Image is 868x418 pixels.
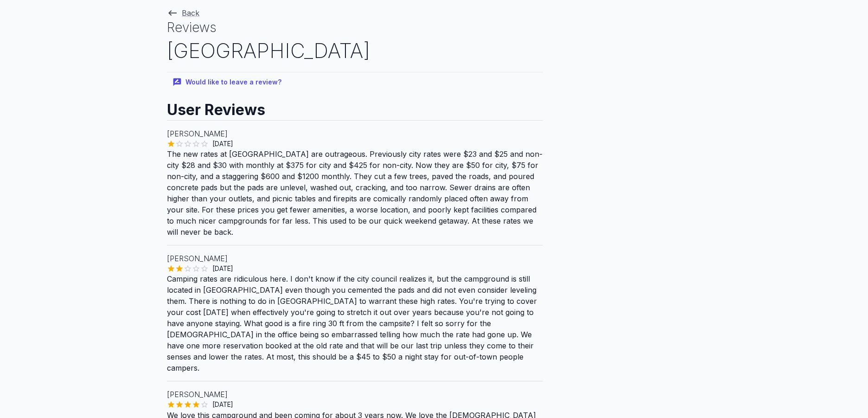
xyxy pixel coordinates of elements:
h1: Reviews [167,19,543,37]
button: Would like to leave a review? [167,72,289,92]
span: [DATE] [209,139,237,148]
p: [PERSON_NAME] [167,389,543,400]
span: [DATE] [209,264,237,273]
p: The new rates at [GEOGRAPHIC_DATA] are outrageous. Previously city rates were $23 and $25 and non... [167,148,543,238]
span: [DATE] [209,400,237,409]
h2: User Reviews [167,92,543,120]
p: [PERSON_NAME] [167,253,543,264]
p: Camping rates are ridiculous here. I don't know if the city council realizes it, but the campgrou... [167,273,543,373]
p: [PERSON_NAME] [167,128,543,139]
a: Back [167,8,199,18]
h2: [GEOGRAPHIC_DATA] [167,37,543,65]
